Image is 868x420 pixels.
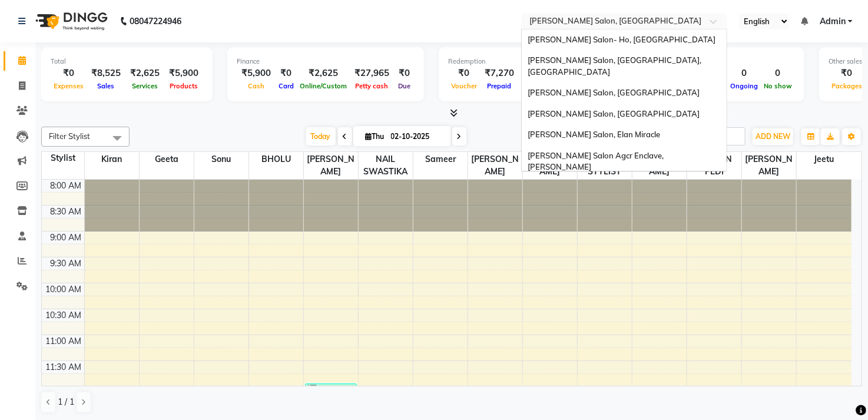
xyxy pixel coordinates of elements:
[761,67,795,80] div: 0
[727,67,761,80] div: 0
[48,257,84,270] div: 9:30 AM
[480,67,519,80] div: ₹7,270
[276,67,297,80] div: ₹0
[48,180,84,192] div: 8:00 AM
[44,283,84,296] div: 10:00 AM
[394,67,415,80] div: ₹0
[164,67,203,80] div: ₹5,900
[237,57,415,67] div: Finance
[30,5,111,38] img: logo
[413,152,468,167] span: Sameer
[363,132,387,141] span: Thu
[448,82,480,90] span: Voucher
[44,309,84,322] div: 10:30 AM
[528,151,665,172] span: [PERSON_NAME] Salon Agcr Enclave, [PERSON_NAME]
[797,152,852,167] span: Jeetu
[829,67,865,80] div: ₹0
[448,57,615,67] div: Redemption
[140,152,194,167] span: Geeta
[49,131,90,141] span: Filter Stylist
[44,335,84,348] div: 11:00 AM
[245,82,267,90] span: Cash
[130,5,181,38] b: 08047224946
[353,82,392,90] span: Petty cash
[820,15,846,28] span: Admin
[194,152,249,167] span: Sonu
[48,232,84,244] div: 9:00 AM
[125,67,164,80] div: ₹2,625
[237,67,276,80] div: ₹5,900
[387,128,446,145] input: 2025-10-02
[742,152,796,179] span: [PERSON_NAME]
[276,82,297,90] span: Card
[51,82,87,90] span: Expenses
[528,35,715,44] span: [PERSON_NAME] Salon- Ho, [GEOGRAPHIC_DATA]
[44,361,84,373] div: 11:30 AM
[129,82,161,90] span: Services
[306,127,336,145] span: Today
[42,152,84,164] div: Stylist
[521,29,727,171] ng-dropdown-panel: Options list
[756,132,790,141] span: ADD NEW
[753,128,793,145] button: ADD NEW
[519,82,552,90] span: Package
[304,152,358,179] span: [PERSON_NAME]
[58,396,74,408] span: 1 / 1
[297,67,350,80] div: ₹2,625
[167,82,201,90] span: Products
[485,82,515,90] span: Prepaid
[528,109,700,118] span: [PERSON_NAME] Salon, [GEOGRAPHIC_DATA]
[829,82,865,90] span: Packages
[528,55,703,77] span: [PERSON_NAME] Salon, [GEOGRAPHIC_DATA], [GEOGRAPHIC_DATA]
[359,152,413,179] span: NAIL SWASTIKA
[51,67,87,80] div: ₹0
[727,82,761,90] span: Ongoing
[51,57,203,67] div: Total
[350,67,394,80] div: ₹27,965
[528,130,660,139] span: [PERSON_NAME] Salon, Elan Miracle
[48,206,84,218] div: 8:30 AM
[448,67,480,80] div: ₹0
[519,67,552,80] div: ₹0
[249,152,303,167] span: BHOLU
[528,88,700,97] span: [PERSON_NAME] Salon, [GEOGRAPHIC_DATA]
[395,82,413,90] span: Due
[85,152,139,167] span: Kiran
[468,152,522,179] span: [PERSON_NAME]
[761,82,795,90] span: No show
[95,82,118,90] span: Sales
[87,67,125,80] div: ₹8,525
[297,82,350,90] span: Online/Custom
